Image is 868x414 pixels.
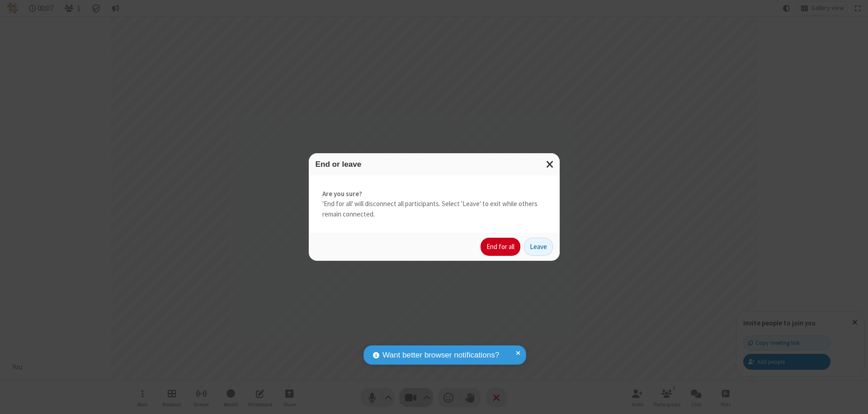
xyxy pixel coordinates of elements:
button: End for all [481,238,520,256]
strong: Are you sure? [322,189,546,199]
div: 'End for all' will disconnect all participants. Select 'Leave' to exit while others remain connec... [309,175,560,233]
span: Want better browser notifications? [382,349,499,361]
button: Close modal [541,153,560,175]
button: Leave [524,238,553,256]
h3: End or leave [316,160,553,169]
